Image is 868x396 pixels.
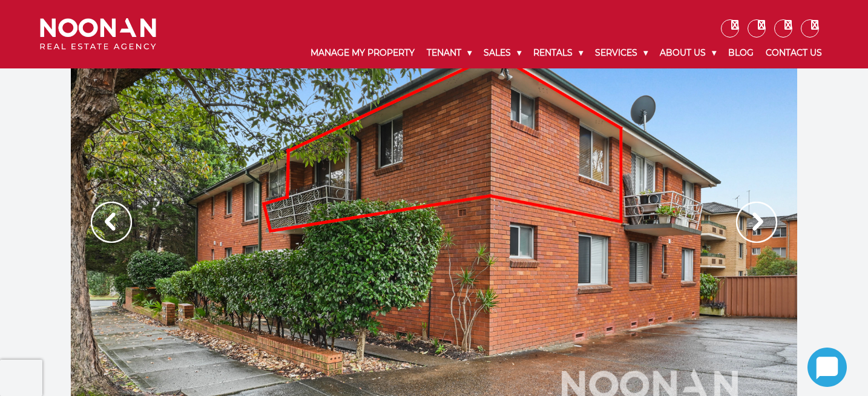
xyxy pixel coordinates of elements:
a: Rentals [527,38,589,68]
a: Sales [478,38,527,68]
img: Noonan Real Estate Agency [40,18,156,50]
img: Arrow slider [91,202,132,243]
a: About Us [654,38,722,68]
img: Arrow slider [736,202,777,243]
a: Blog [722,38,760,68]
a: Contact Us [760,38,828,68]
a: Manage My Property [304,38,421,68]
a: Services [589,38,654,68]
a: Tenant [421,38,478,68]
